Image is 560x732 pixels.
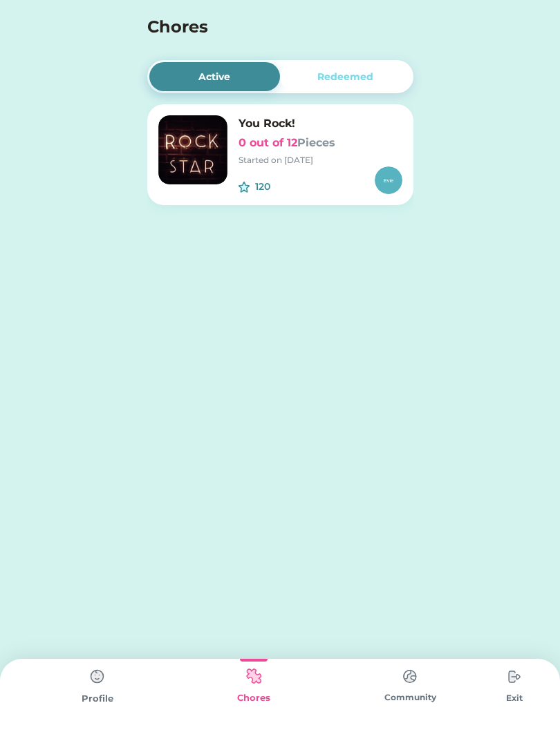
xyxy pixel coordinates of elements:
[488,692,541,704] div: Exit
[239,154,402,166] div: Started on [DATE]
[198,70,230,84] div: Active
[317,70,373,84] div: Redeemed
[255,180,307,194] div: 120
[297,136,335,149] font: Pieces
[84,663,111,691] img: type%3Dchores%2C%20state%3Ddefault.svg
[158,115,227,184] img: Frame%20682.png
[147,15,376,39] h4: Chores
[332,691,488,704] div: Community
[176,691,332,705] div: Chores
[501,663,528,691] img: type%3Dchores%2C%20state%3Ddefault.svg
[396,663,424,690] img: type%3Dchores%2C%20state%3Ddefault.svg
[240,663,268,690] img: type%3Dkids%2C%20state%3Dselected.svg
[239,135,402,151] h6: 0 out of 12
[239,115,402,132] h6: You Rock!
[239,182,250,193] img: interface-favorite-star--reward-rating-rate-social-star-media-favorite-like-stars.svg
[19,692,176,706] div: Profile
